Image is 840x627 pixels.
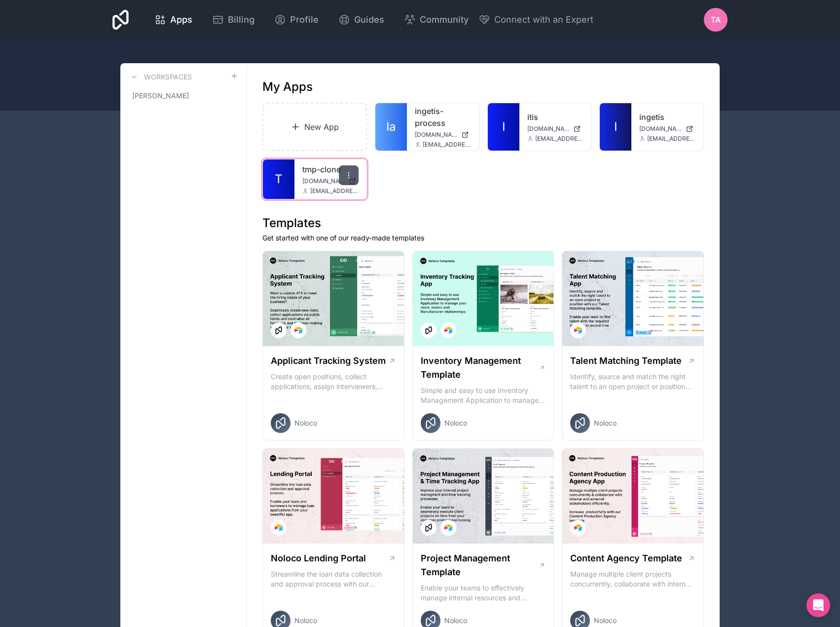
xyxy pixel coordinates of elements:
a: Profile [266,9,327,31]
span: Noloco [444,418,467,428]
a: [DOMAIN_NAME] [639,125,695,133]
a: T [263,159,294,199]
span: Apps [170,13,192,27]
span: [EMAIL_ADDRESS][DOMAIN_NAME] [535,135,584,143]
a: [PERSON_NAME] [128,87,238,105]
a: [DOMAIN_NAME] [415,131,471,139]
img: Airtable Logo [444,326,452,334]
h1: My Apps [262,79,313,95]
a: Community [396,9,476,31]
span: I [502,119,505,135]
a: Guides [330,9,392,31]
h1: Talent Matching Template [570,354,682,368]
img: Airtable Logo [574,326,582,334]
p: Get started with one of our ready-made templates [262,233,704,243]
a: Billing [204,9,262,31]
h1: Noloco Lending Portal [271,551,366,565]
span: [DOMAIN_NAME] [639,125,682,133]
a: tmp-clone [302,163,359,175]
p: Enable your teams to effectively manage internal resources and execute client projects on time. [421,583,546,603]
span: [DOMAIN_NAME] [302,177,345,185]
a: ingetis-process [415,105,471,129]
a: itis [527,111,584,123]
a: I [600,103,631,151]
img: Airtable Logo [444,524,452,532]
p: Streamline the loan data collection and approval process with our Lending Portal template. [271,569,396,589]
span: Guides [354,13,384,27]
h1: Applicant Tracking System [271,354,386,368]
span: Noloco [444,616,467,626]
img: Airtable Logo [294,326,302,334]
span: Billing [228,13,255,27]
span: Connect with an Expert [494,13,593,27]
h1: Inventory Management Template [421,354,539,382]
span: [DOMAIN_NAME] [415,131,457,139]
span: Community [420,13,469,27]
a: New App [262,103,367,151]
a: I [488,103,519,151]
img: Airtable Logo [574,524,582,532]
a: Workspaces [128,71,192,83]
span: I [614,119,617,135]
span: [EMAIL_ADDRESS][DOMAIN_NAME] [647,135,695,143]
img: Airtable Logo [275,524,283,532]
a: Apps [146,9,200,31]
h1: Templates [262,215,704,231]
span: TA [711,14,721,26]
span: [DOMAIN_NAME] [527,125,570,133]
p: Create open positions, collect applications, assign interviewers, centralise candidate feedback a... [271,372,396,392]
h1: Content Agency Template [570,551,682,565]
span: Noloco [294,616,317,626]
a: ingetis [639,111,695,123]
button: Connect with an Expert [478,13,593,27]
div: Open Intercom Messenger [806,593,830,617]
span: Profile [290,13,319,27]
span: T [275,171,283,187]
span: Ia [386,119,396,135]
span: Noloco [294,418,317,428]
h1: Project Management Template [421,551,539,579]
span: [EMAIL_ADDRESS][DOMAIN_NAME] [423,141,471,149]
p: Simple and easy to use Inventory Management Application to manage your stock, orders and Manufact... [421,386,546,405]
a: [DOMAIN_NAME] [527,125,584,133]
span: [EMAIL_ADDRESS][DOMAIN_NAME] [310,187,359,195]
span: Noloco [594,616,617,626]
span: [PERSON_NAME] [132,91,189,101]
h3: Workspaces [144,72,192,82]
a: [DOMAIN_NAME] [302,177,359,185]
p: Identify, source and match the right talent to an open project or position with our Talent Matchi... [570,372,695,392]
p: Manage multiple client projects concurrently, collaborate with internal and external stakeholders... [570,569,695,589]
a: Ia [375,103,407,151]
span: Noloco [594,418,617,428]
